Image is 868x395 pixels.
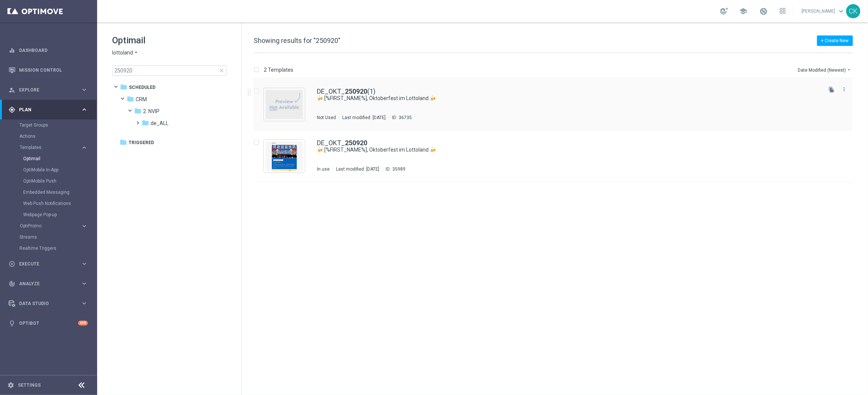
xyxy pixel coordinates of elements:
[829,87,835,93] i: file_copy
[846,4,861,18] div: CK
[120,139,127,146] i: folder
[817,35,853,46] button: + Create New
[19,144,88,150] button: Templates keyboard_arrow_right
[23,187,96,198] div: Embedded Messaging
[23,200,78,206] a: Web Push Notifications
[8,281,88,287] button: track_changes Analyze keyboard_arrow_right
[333,166,382,172] div: Last modified: [DATE]
[120,83,127,91] i: folder
[19,220,96,231] div: OptiPromo
[837,7,846,15] span: keyboard_arrow_down
[19,122,78,128] a: Target Groups
[143,108,160,115] span: 2. NVIP
[20,224,81,228] div: OptiPromo
[19,142,96,220] div: Templates
[81,86,88,93] i: keyboard_arrow_right
[19,40,88,60] a: Dashboard
[9,60,88,80] div: Mission Control
[8,47,88,53] button: equalizer Dashboard
[81,300,88,307] i: keyboard_arrow_right
[19,119,96,131] div: Target Groups
[8,107,88,113] button: gps_fixed Plan keyboard_arrow_right
[841,86,847,92] i: more_vert
[345,139,367,147] b: 250920
[246,130,867,182] div: Press SPACE to select this row.
[81,106,88,113] i: keyboard_arrow_right
[9,87,15,93] i: person_search
[23,189,78,195] a: Embedded Messaging
[392,166,405,172] div: 35989
[317,166,330,172] div: In use
[127,95,134,103] i: folder
[18,383,41,388] a: Settings
[19,301,81,306] span: Data Studio
[81,223,88,230] i: keyboard_arrow_right
[112,49,133,56] span: lottoland
[9,261,15,267] i: play_circle_outline
[112,34,226,46] h1: Optimail
[9,106,15,113] i: gps_fixed
[9,300,81,307] div: Data Studio
[8,320,88,326] button: lightbulb Optibot +10
[112,49,139,56] button: lottoland arrow_drop_down
[78,321,88,326] div: +10
[317,146,821,153] div: 🍻 [%FIRST_NAME%], Oktoberfest im Lottoland 🍻
[266,90,303,119] img: noPreview.jpg
[9,313,88,333] div: Optibot
[246,79,867,130] div: Press SPACE to select this row.
[9,320,15,327] i: lightbulb
[20,224,73,228] span: OptiPromo
[317,140,367,146] a: DE_OKT_250920
[8,301,88,307] button: Data Studio keyboard_arrow_right
[19,131,96,142] div: Actions
[23,153,96,164] div: Optimail
[739,7,748,15] span: school
[23,167,78,173] a: OptiMobile In-App
[133,49,139,56] i: arrow_drop_down
[20,145,73,150] span: Templates
[20,145,81,150] div: Templates
[9,280,15,287] i: track_changes
[8,261,88,267] button: play_circle_outline Execute keyboard_arrow_right
[19,133,78,139] a: Actions
[129,84,155,91] span: Scheduled
[9,280,81,287] div: Analyze
[841,85,848,94] button: more_vert
[19,282,81,286] span: Analyze
[264,66,293,73] p: 2 Templates
[345,87,367,95] b: 250920
[19,88,81,92] span: Explore
[8,67,88,73] button: Mission Control
[136,96,147,103] span: CRM
[7,382,14,389] i: settings
[339,115,389,121] div: Last modified: [DATE]
[19,262,81,266] span: Execute
[317,115,336,121] div: Not Used
[19,234,78,240] a: Streams
[8,87,88,93] button: person_search Explore keyboard_arrow_right
[317,95,804,102] a: 🍻 [%FIRST_NAME%], Oktoberfest im Lottoland 🍻
[23,164,96,175] div: OptiMobile In-App
[9,40,88,60] div: Dashboard
[112,65,226,76] input: Search Template
[81,260,88,267] i: keyboard_arrow_right
[846,67,852,73] i: arrow_drop_down
[9,261,81,267] div: Execute
[19,245,78,251] a: Realtime Triggers
[9,47,15,54] i: equalizer
[801,6,846,17] a: [PERSON_NAME]keyboard_arrow_down
[19,313,78,333] a: Optibot
[23,178,78,184] a: OptiMobile Push
[142,119,149,127] i: folder
[81,280,88,287] i: keyboard_arrow_right
[317,95,821,102] div: 🍻 [%FIRST_NAME%], Oktoberfest im Lottoland 🍻
[797,65,853,74] button: Date Modified (Newest)arrow_drop_down
[151,120,169,127] span: de_ALL
[19,223,88,229] div: OptiPromo keyboard_arrow_right
[382,166,405,172] div: ID:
